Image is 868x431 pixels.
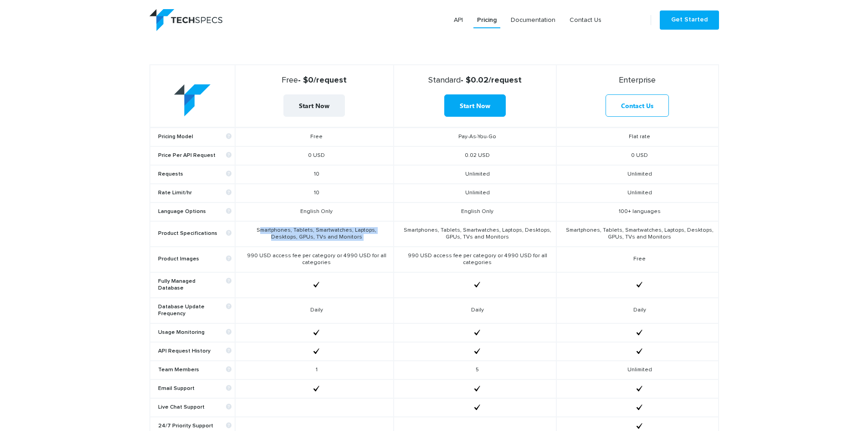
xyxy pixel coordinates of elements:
b: Fully Managed Database [158,278,231,292]
a: Start Now [283,94,345,117]
td: 0 USD [556,146,718,165]
strong: - $0/request [239,75,390,85]
td: 10 [235,184,394,203]
td: 100+ languages [556,203,718,221]
b: Pricing Model [158,134,231,140]
td: Free [235,127,394,146]
td: Unlimited [556,165,718,184]
strong: - $0.02/request [398,75,552,85]
b: Product Specifications [158,230,231,237]
td: Smartphones, Tablets, Smartwatches, Laptops, Desktops, GPUs, TVs and Monitors [556,221,718,247]
td: 990 USD access fee per category or 4990 USD for all categories [235,247,394,272]
td: Unlimited [556,361,718,379]
a: Start Now [444,94,506,117]
b: Language Options [158,208,231,215]
b: API Request History [158,348,231,355]
td: Daily [556,298,718,323]
b: Live Chat Support [158,404,231,411]
b: Team Members [158,367,231,374]
td: Unlimited [556,184,718,203]
span: Standard [428,76,461,84]
td: 990 USD access fee per category or 4990 USD for all categories [394,247,556,272]
td: English Only [235,203,394,221]
b: Product Images [158,256,231,263]
td: 0.02 USD [394,146,556,165]
b: Price Per API Request [158,152,231,159]
td: 5 [394,361,556,379]
b: Usage Monitoring [158,329,231,336]
img: logo [149,9,222,31]
td: Smartphones, Tablets, Smartwatches, Laptops, Desktops, GPUs, TVs and Monitors [235,221,394,247]
b: Rate Limit/hr [158,190,231,197]
td: Daily [394,298,556,323]
h2: Choose a plan that fits your needs [149,17,719,64]
a: API [450,12,467,28]
a: Pricing [473,12,500,28]
td: Flat rate [556,127,718,146]
td: Unlimited [394,184,556,203]
td: 0 USD [235,146,394,165]
b: 24/7 Priority Support [158,423,231,430]
b: Email Support [158,385,231,392]
td: Free [556,247,718,272]
b: Database Update Frequency [158,304,231,317]
a: Documentation [507,12,559,28]
td: Unlimited [394,165,556,184]
img: table-logo.png [174,84,211,117]
a: Get Started [660,10,719,30]
td: 10 [235,165,394,184]
span: Free [282,76,298,84]
td: 1 [235,361,394,379]
td: English Only [394,203,556,221]
b: Requests [158,171,231,178]
td: Smartphones, Tablets, Smartwatches, Laptops, Desktops, GPUs, TVs and Monitors [394,221,556,247]
td: Daily [235,298,394,323]
a: Contact Us [606,94,669,117]
span: Enterprise [619,76,656,84]
a: Contact Us [566,12,605,28]
td: Pay-As-You-Go [394,127,556,146]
